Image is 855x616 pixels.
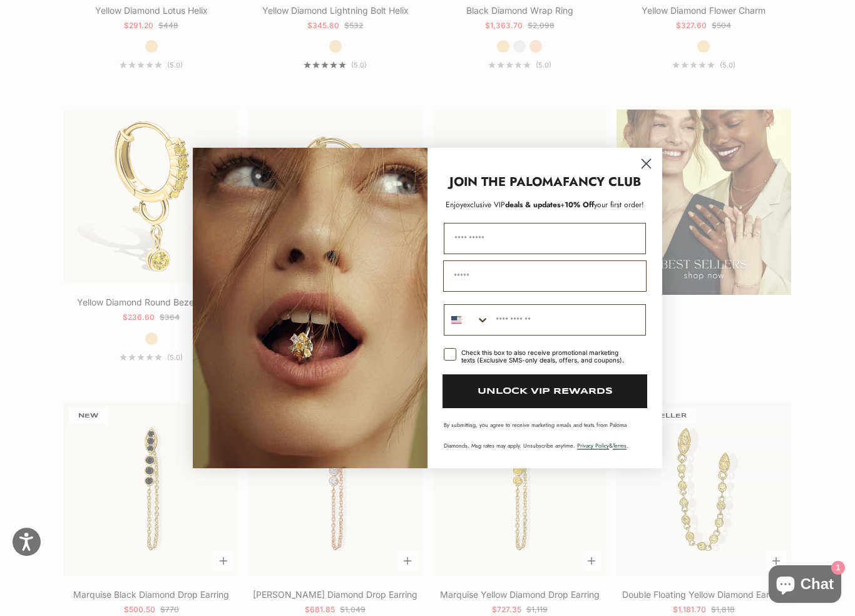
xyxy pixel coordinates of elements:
span: exclusive VIP [463,199,505,210]
img: Loading... [193,148,427,468]
img: United States [451,315,461,325]
button: Search Countries [444,305,489,335]
span: + your first order! [560,199,644,210]
p: By submitting, you agree to receive marketing emails and texts from Paloma Diamonds. Msg rates ma... [444,421,646,449]
a: Terms [613,441,627,449]
span: Enjoy [446,199,463,210]
strong: JOIN THE PALOMA [449,173,563,191]
button: UNLOCK VIP REWARDS [443,374,647,408]
button: Close dialog [635,153,657,175]
div: Check this box to also receive promotional marketing texts (Exclusive SMS-only deals, offers, and... [461,349,631,364]
input: Phone Number [489,305,645,335]
span: & . [577,441,628,449]
input: Email [443,260,647,292]
span: 10% Off [565,199,594,210]
strong: FANCY CLUB [563,173,641,191]
a: Privacy Policy [577,441,609,449]
span: deals & updates [463,199,560,210]
input: First Name [444,223,646,254]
